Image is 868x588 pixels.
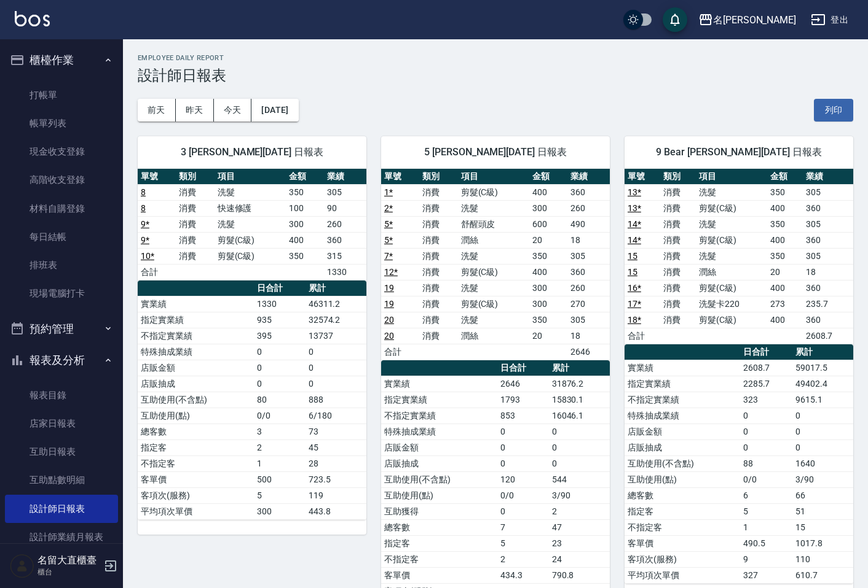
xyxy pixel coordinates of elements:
td: 總客數 [625,487,740,503]
td: 300 [254,503,305,519]
td: 剪髮(C級) [696,200,767,216]
td: 洗髮 [458,248,529,264]
td: 5 [497,535,548,551]
td: 350 [767,248,803,264]
td: 洗髮卡220 [696,296,767,312]
table: a dense table [138,280,366,520]
td: 消費 [419,312,457,328]
td: 不指定實業績 [381,408,497,424]
td: 3 [254,424,305,439]
td: 20 [529,328,567,344]
td: 51 [792,503,853,519]
a: 店家日報表 [5,409,118,438]
td: 45 [306,439,366,455]
td: 1017.8 [792,535,853,551]
td: 消費 [419,200,457,216]
td: 270 [567,296,610,312]
th: 單號 [625,169,660,185]
td: 店販抽成 [138,376,254,392]
td: 600 [529,216,567,232]
button: 櫃檯作業 [5,44,118,76]
td: 300 [286,216,324,232]
td: 互助獲得 [381,503,497,519]
a: 帳單列表 [5,109,118,137]
td: 400 [286,232,324,248]
th: 金額 [529,169,567,185]
td: 消費 [660,200,696,216]
div: 名[PERSON_NAME] [713,12,796,28]
td: 快速修護 [215,200,286,216]
td: 119 [306,487,366,503]
td: 洗髮 [458,280,529,296]
td: 360 [567,184,610,200]
td: 15830.1 [549,392,610,408]
td: 指定實業績 [625,376,740,392]
td: 1330 [254,296,305,312]
td: 2285.7 [740,376,793,392]
td: 46311.2 [306,296,366,312]
td: 0 [254,360,305,376]
td: 合計 [381,344,419,360]
span: 3 [PERSON_NAME][DATE] 日報表 [152,146,352,158]
td: 0 [740,424,793,439]
td: 400 [767,312,803,328]
td: 723.5 [306,471,366,487]
td: 350 [767,216,803,232]
td: 互助使用(不含點) [138,392,254,408]
td: 客單價 [625,535,740,551]
td: 剪髮(C級) [215,248,286,264]
td: 3/90 [549,487,610,503]
td: 31876.2 [549,376,610,392]
td: 350 [286,184,324,200]
td: 400 [767,200,803,216]
td: 實業績 [625,360,740,376]
td: 0 [306,360,366,376]
td: 店販抽成 [381,455,497,471]
th: 業績 [803,169,853,185]
td: 49402.4 [792,376,853,392]
th: 金額 [767,169,803,185]
td: 350 [767,184,803,200]
td: 0 [254,376,305,392]
td: 5 [254,487,305,503]
td: 443.8 [306,503,366,519]
td: 0 [497,455,548,471]
a: 8 [141,203,146,213]
button: 登出 [806,9,853,31]
td: 店販金額 [381,439,497,455]
td: 消費 [176,184,214,200]
span: 9 Bear [PERSON_NAME][DATE] 日報表 [639,146,838,158]
td: 2608.7 [740,360,793,376]
a: 設計師日報表 [5,495,118,523]
p: 櫃台 [37,567,100,578]
th: 累計 [306,280,366,296]
td: 實業績 [381,376,497,392]
td: 互助使用(不含點) [381,471,497,487]
td: 指定實業績 [138,312,254,328]
td: 消費 [176,200,214,216]
td: 2 [497,551,548,567]
th: 類別 [176,169,214,185]
td: 66 [792,487,853,503]
td: 0 [792,408,853,424]
td: 互助使用(點) [625,471,740,487]
td: 互助使用(點) [381,487,497,503]
td: 0 [306,344,366,360]
td: 59017.5 [792,360,853,376]
td: 100 [286,200,324,216]
td: 15 [792,519,853,535]
td: 消費 [660,216,696,232]
button: 前天 [138,99,176,122]
th: 單號 [381,169,419,185]
td: 1 [254,455,305,471]
td: 消費 [660,296,696,312]
th: 單號 [138,169,176,185]
td: 洗髮 [458,312,529,328]
td: 洗髮 [215,184,286,200]
td: 350 [529,312,567,328]
a: 互助點數明細 [5,466,118,494]
td: 0 [306,376,366,392]
td: 24 [549,551,610,567]
td: 客項次(服務) [138,487,254,503]
td: 潤絲 [696,264,767,280]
